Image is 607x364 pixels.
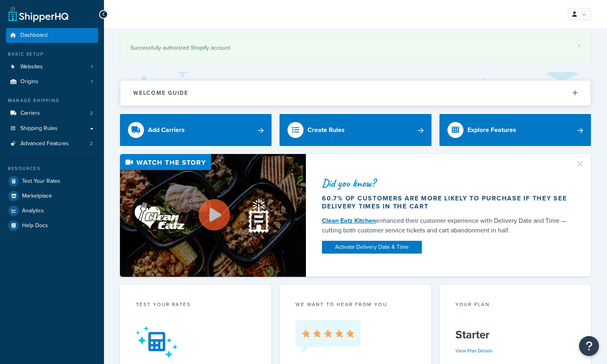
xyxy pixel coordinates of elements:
[322,216,376,225] a: Clean Eatz Kitchen
[296,301,415,308] p: we want to hear from you
[6,106,98,121] li: Carriers
[280,114,431,146] a: Create Rules
[6,97,98,104] div: Manage Shipping
[20,110,40,117] span: Carriers
[577,42,581,49] a: ×
[6,189,98,203] a: Marketplace
[467,124,516,136] div: Explore Features
[6,204,98,218] a: Analytics
[322,241,422,254] a: Activate Delivery Date & Time
[6,106,98,121] a: Carriers2
[90,140,93,147] span: 2
[148,124,185,136] div: Add Carriers
[20,32,48,39] span: Dashboard
[91,64,93,70] span: 1
[120,154,306,277] img: Video thumbnail
[22,178,60,185] span: Test Your Rates
[307,124,345,136] div: Create Rules
[22,193,52,200] span: Marketplace
[439,114,591,146] a: Explore Features
[20,125,58,132] span: Shipping Rules
[6,60,98,74] a: Websites1
[455,347,493,354] a: View Plan Details
[133,90,188,96] h2: Welcome Guide
[6,218,98,233] a: Help Docs
[6,51,98,58] div: Basic Setup
[322,194,569,210] div: 60.7% of customers are more likely to purchase if they see delivery times in the cart
[20,64,43,70] span: Websites
[455,301,575,310] div: Your Plan
[6,136,98,151] a: Advanced Features2
[455,328,575,341] h5: Starter
[120,80,591,106] button: Welcome Guide
[22,222,48,229] span: Help Docs
[6,174,98,188] a: Test Your Rates
[6,74,98,89] li: Origins
[130,42,581,54] div: Successfully authorized Shopify account
[22,208,44,214] span: Analytics
[91,78,93,85] span: 1
[6,28,98,43] a: Dashboard
[6,74,98,89] a: Origins1
[6,136,98,151] li: Advanced Features
[20,140,69,147] span: Advanced Features
[322,178,569,189] div: Did you know?
[6,60,98,74] li: Websites
[90,110,93,117] span: 2
[6,121,98,136] a: Shipping Rules
[6,165,98,172] div: Resources
[20,78,38,85] span: Origins
[579,336,599,356] button: Open Resource Center
[120,114,272,146] a: Add Carriers
[136,301,256,310] div: Test your rates
[322,216,569,235] div: enhanced their customer experience with Delivery Date and Time — cutting both customer service ti...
